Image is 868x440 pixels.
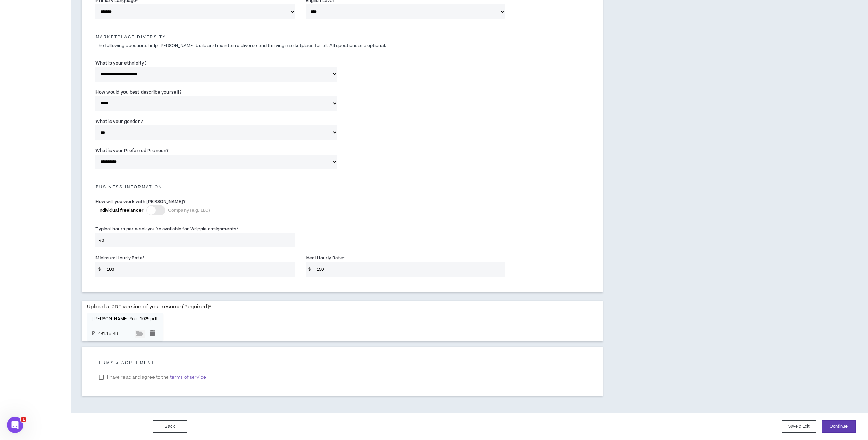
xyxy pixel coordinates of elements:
span: Company (e.g. LLC) [168,207,210,213]
h5: Business Information [90,185,594,189]
label: How will you work with [PERSON_NAME]? [95,196,185,207]
span: $ [306,262,313,277]
button: Save & Exit [782,420,816,433]
p: [PERSON_NAME] Yoo_2025.pdf [92,316,158,322]
label: Upload a PDF version of your resume (Required) [87,301,211,313]
span: 1 [21,417,26,422]
input: Ex $90 [313,262,505,277]
label: I have read and agree to the [95,372,209,382]
button: Continue [822,420,856,433]
label: How would you best describe yourself? [95,87,181,98]
iframe: Intercom live chat [7,417,23,433]
label: Typical hours per week you're available for Wripple assignments [95,224,238,235]
span: $ [95,262,103,277]
span: terms of service [170,374,206,381]
input: Ex $75 [103,262,295,277]
label: Ideal Hourly Rate [306,253,345,264]
p: The following questions help [PERSON_NAME] build and maintain a diverse and thriving marketplace ... [90,43,594,49]
label: Minimum Hourly Rate [95,253,144,264]
span: Individual freelancer [98,207,144,213]
h5: Terms & Agreement [95,360,589,365]
button: Back [153,420,187,433]
label: What is your ethnicity? [95,58,147,69]
h5: Marketplace Diversity [90,34,594,39]
small: 491.18 KB [98,331,122,337]
label: What is your gender? [95,116,143,127]
label: What is your Preferred Pronoun? [95,145,169,156]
